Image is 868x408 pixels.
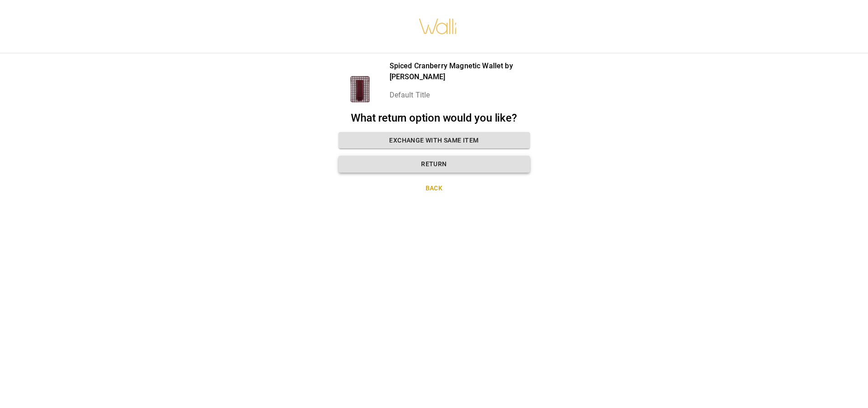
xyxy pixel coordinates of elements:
[339,132,530,149] button: Exchange with same item
[339,180,530,197] button: Back
[418,7,457,46] img: walli-inc.myshopify.com
[390,61,530,82] p: Spiced Cranberry Magnetic Wallet by [PERSON_NAME]
[390,90,530,101] p: Default Title
[339,112,530,125] h2: What return option would you like?
[339,156,530,173] button: Return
